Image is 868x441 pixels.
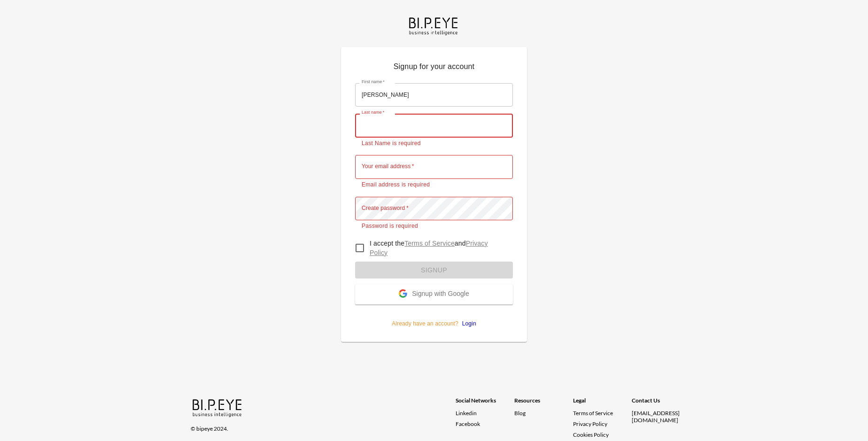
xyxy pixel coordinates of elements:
[573,410,628,417] a: Terms of Service
[362,79,385,85] label: First name
[355,304,513,328] p: Already have an account?
[456,410,477,417] span: Linkedin
[456,410,514,417] a: Linkedin
[355,284,513,304] button: Signup with Google
[191,397,245,418] img: bipeye-logo
[191,419,442,432] div: © bipeye 2024.
[362,222,506,231] p: Password is required
[573,431,609,438] a: Cookies Policy
[412,290,469,299] span: Signup with Google
[456,420,480,427] span: Facebook
[404,240,455,247] a: Terms of Service
[573,420,607,427] a: Privacy Policy
[632,410,690,424] div: [EMAIL_ADDRESS][DOMAIN_NAME]
[362,109,384,116] label: Last name
[370,239,505,257] p: I accept the and
[632,397,690,410] div: Contact Us
[573,397,632,410] div: Legal
[514,410,526,417] a: Blog
[407,15,461,36] img: bipeye-logo
[362,180,506,190] p: Email address is required
[355,61,513,76] p: Signup for your account
[456,420,514,427] a: Facebook
[456,397,514,410] div: Social Networks
[362,139,506,148] p: Last Name is required
[458,320,476,327] a: Login
[514,397,573,410] div: Resources
[370,240,488,256] a: Privacy Policy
